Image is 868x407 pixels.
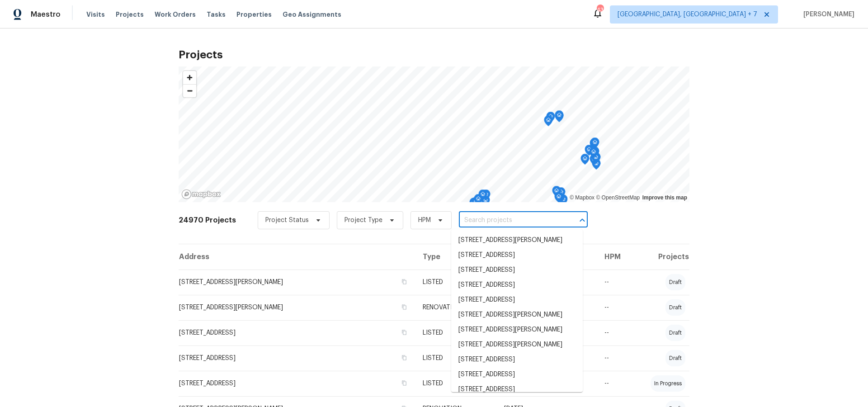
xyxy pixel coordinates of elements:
[400,328,408,336] button: Copy Address
[544,115,553,129] div: Map marker
[459,213,562,227] input: Search projects
[451,293,583,308] li: [STREET_ADDRESS]
[642,194,687,201] a: Improve this map
[415,371,497,396] td: LISTED
[589,147,598,161] div: Map marker
[179,345,415,371] td: [STREET_ADDRESS]
[415,295,497,320] td: RENOVATION
[451,322,583,337] li: [STREET_ADDRESS][PERSON_NAME]
[451,382,583,397] li: [STREET_ADDRESS]
[415,345,497,371] td: LISTED
[183,71,196,84] button: Zoom in
[236,10,272,19] span: Properties
[451,337,583,352] li: [STREET_ADDRESS][PERSON_NAME]
[478,189,487,203] div: Map marker
[576,214,589,227] button: Close
[800,10,854,19] span: [PERSON_NAME]
[31,10,61,19] span: Maestro
[181,189,221,199] a: Mapbox homepage
[472,197,481,211] div: Map marker
[86,10,105,19] span: Visits
[555,110,564,124] div: Map marker
[590,137,599,151] div: Map marker
[400,278,408,286] button: Copy Address
[665,350,685,366] div: draft
[451,248,583,263] li: [STREET_ADDRESS]
[283,10,341,19] span: Geo Assignments
[618,10,757,19] span: [GEOGRAPHIC_DATA], [GEOGRAPHIC_DATA] + 7
[415,320,497,345] td: LISTED
[179,320,415,345] td: [STREET_ADDRESS]
[179,371,415,396] td: [STREET_ADDRESS]
[451,367,583,382] li: [STREET_ADDRESS]
[179,50,689,59] h2: Projects
[590,138,599,152] div: Map marker
[597,371,634,396] td: --
[597,5,603,14] div: 43
[116,10,144,19] span: Projects
[451,352,583,367] li: [STREET_ADDRESS]
[451,278,583,293] li: [STREET_ADDRESS]
[179,66,689,202] canvas: Map
[665,274,685,290] div: draft
[451,263,583,278] li: [STREET_ADDRESS]
[597,320,634,345] td: --
[634,244,689,270] th: Projects
[179,270,415,295] td: [STREET_ADDRESS][PERSON_NAME]
[469,198,478,212] div: Map marker
[597,244,634,270] th: HPM
[451,233,583,248] li: [STREET_ADDRESS][PERSON_NAME]
[554,192,563,206] div: Map marker
[400,379,408,387] button: Copy Address
[474,194,483,208] div: Map marker
[557,187,566,201] div: Map marker
[665,299,685,316] div: draft
[179,295,415,320] td: [STREET_ADDRESS][PERSON_NAME]
[344,216,382,225] span: Project Type
[665,325,685,341] div: draft
[415,270,497,295] td: LISTED
[451,308,583,322] li: [STREET_ADDRESS][PERSON_NAME]
[415,244,497,270] th: Type
[183,84,196,97] button: Zoom out
[179,216,236,225] h2: 24970 Projects
[400,303,408,311] button: Copy Address
[546,112,555,126] div: Map marker
[552,186,561,200] div: Map marker
[596,194,640,201] a: OpenStreetMap
[597,345,634,371] td: --
[155,10,196,19] span: Work Orders
[265,216,309,225] span: Project Status
[570,194,594,201] a: Mapbox
[179,244,415,270] th: Address
[597,295,634,320] td: --
[400,354,408,362] button: Copy Address
[207,11,226,18] span: Tasks
[580,154,590,168] div: Map marker
[590,154,599,168] div: Map marker
[418,216,431,225] span: HPM
[585,145,594,159] div: Map marker
[651,375,685,392] div: in progress
[597,270,634,295] td: --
